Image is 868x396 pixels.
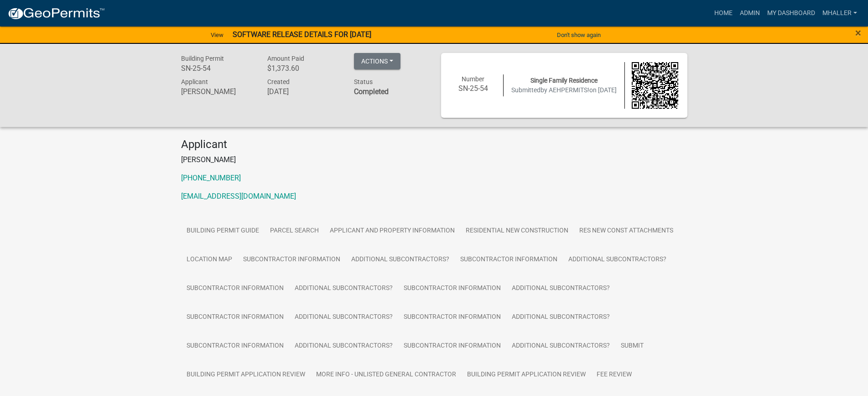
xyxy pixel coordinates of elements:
span: by AEHPERMITS! [541,86,589,94]
span: Building Permit [181,55,224,62]
a: Additional Subcontractors? [289,303,398,332]
a: Additional Subcontractors? [506,303,615,332]
a: Applicant and Property Information [324,216,460,246]
span: Created [267,78,290,85]
a: View [207,27,227,42]
h6: SN-25-54 [450,84,497,93]
a: Subcontractor Information [455,245,563,275]
a: Parcel search [265,216,324,246]
h4: Applicant [181,138,687,151]
img: QR code [632,62,678,109]
span: Amount Paid [267,55,304,62]
h6: $1,373.60 [267,64,340,73]
a: Subcontractor Information [398,303,506,332]
a: Additional Subcontractors? [346,245,455,275]
h6: [PERSON_NAME] [181,87,254,96]
a: Subcontractor Information [238,245,346,275]
a: Additional Subcontractors? [563,245,672,275]
h6: SN-25-54 [181,64,254,73]
span: Status [354,78,373,85]
a: Residential New Construction [460,216,574,246]
a: Subcontractor Information [181,303,289,332]
span: Single Family Residence [530,77,598,84]
a: Location Map [181,245,238,275]
a: Additional Subcontractors? [506,332,615,361]
a: Building Permit Guide [181,216,265,246]
button: Don't show again [553,27,604,42]
a: My Dashboard [764,5,819,22]
a: Additional Subcontractors? [289,332,398,361]
a: Subcontractor Information [181,274,289,303]
strong: Completed [354,87,389,96]
a: Submit [615,332,649,361]
span: × [855,26,861,39]
a: mhaller [819,5,861,22]
h6: [DATE] [267,87,340,96]
a: Subcontractor Information [181,332,289,361]
p: [PERSON_NAME] [181,154,687,165]
a: Admin [736,5,764,22]
a: Building Permit Application Review [462,360,591,390]
a: Res New Const Attachments [574,216,679,246]
a: Additional Subcontractors? [506,274,615,303]
a: Fee Review [591,360,637,390]
a: Additional Subcontractors? [289,274,398,303]
a: More Info - Unlisted General Contractor [311,360,462,390]
a: Building Permit Application Review [181,360,311,390]
button: Actions [354,53,400,69]
button: Close [855,27,861,38]
span: Applicant [181,78,208,85]
a: Subcontractor Information [398,274,506,303]
span: Submitted on [DATE] [511,86,617,94]
strong: SOFTWARE RELEASE DETAILS FOR [DATE] [233,30,371,39]
a: [PHONE_NUMBER] [181,174,241,182]
span: Number [462,75,484,83]
a: [EMAIL_ADDRESS][DOMAIN_NAME] [181,192,296,201]
a: Subcontractor Information [398,332,506,361]
a: Home [711,5,736,22]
